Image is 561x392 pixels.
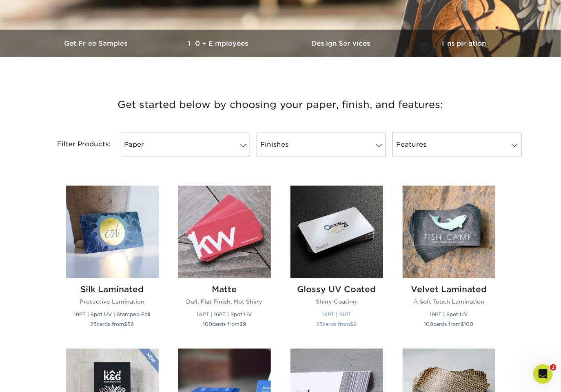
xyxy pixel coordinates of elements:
[74,312,151,318] small: 19PT | Spot UV | Stamped Foil
[124,322,128,328] span: $
[66,298,159,306] p: Protective Lamination
[317,322,323,328] span: 25
[66,285,159,295] h2: Silk Laminated
[197,312,252,318] small: 14PT | 16PT | Spot UV
[281,40,403,47] h3: Design Services
[121,133,250,156] a: Paper
[317,322,357,328] small: cards from
[36,40,158,47] h3: Get Free Samples
[66,186,159,339] a: Silk Laminated Business Cards Silk Laminated Protective Lamination 19PT | Spot UV | Stamped Foil ...
[66,186,159,278] img: Silk Laminated Business Cards
[322,312,351,318] small: 14PT | 16PT
[290,186,383,278] img: Glossy UV Coated Business Cards
[461,322,464,328] span: $
[36,30,158,57] a: Get Free Samples
[239,322,243,328] span: $
[392,133,522,156] a: Features
[203,322,212,328] span: 100
[464,322,474,328] span: 100
[178,298,271,306] p: Dull, Flat Finish, Not Shiny
[36,133,118,156] div: Filter Products:
[424,322,474,328] small: cards from
[178,186,271,278] img: Matte Business Cards
[203,322,246,328] small: cards from
[290,298,383,306] p: Shiny Coating
[178,285,271,295] h2: Matte
[424,322,434,328] span: 100
[290,285,383,295] h2: Glossy UV Coated
[243,322,246,328] span: 9
[178,186,271,339] a: Matte Business Cards Matte Dull, Flat Finish, Not Shiny 14PT | 16PT | Spot UV 100cards from$9
[403,40,526,47] h3: Inspiration
[158,40,281,47] h3: 10+ Employees
[91,322,134,328] small: cards from
[42,86,519,123] h3: Get started below by choosing your paper, finish, and features:
[403,186,495,278] img: Velvet Laminated Business Cards
[281,30,403,57] a: Design Services
[403,186,495,339] a: Velvet Laminated Business Cards Velvet Laminated A Soft Touch Lamination 19PT | Spot UV 100cards ...
[403,298,495,306] p: A Soft Touch Lamination
[350,322,354,328] span: $
[550,364,557,371] span: 1
[354,322,357,328] span: 9
[430,312,468,318] small: 19PT | Spot UV
[257,133,386,156] a: Finishes
[158,30,281,57] a: 10+ Employees
[533,364,553,384] iframe: Intercom live chat
[91,322,97,328] span: 25
[290,186,383,339] a: Glossy UV Coated Business Cards Glossy UV Coated Shiny Coating 14PT | 16PT 25cards from$9
[403,30,526,57] a: Inspiration
[128,322,134,328] span: 56
[138,349,159,373] img: New Product
[2,367,69,389] iframe: Google Customer Reviews
[403,285,495,295] h2: Velvet Laminated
